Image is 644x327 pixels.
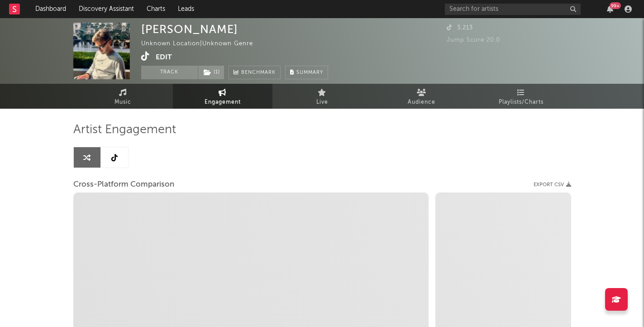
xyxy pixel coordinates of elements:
span: Music [114,97,131,108]
button: Export CSV [534,182,571,188]
button: Track [141,66,198,79]
a: Playlists/Charts [472,84,571,109]
button: Edit [156,52,172,63]
span: Summary [296,70,323,75]
button: 99+ [607,5,613,13]
a: Engagement [173,84,272,109]
span: Cross-Platform Comparison [73,179,174,190]
input: Search for artists [445,4,581,15]
span: Engagement [205,97,241,108]
span: Artist Engagement [73,125,176,135]
span: 3,213 [447,25,473,31]
span: Benchmark [241,67,276,78]
span: Audience [408,97,435,108]
button: (1) [198,66,224,79]
span: Live [316,97,328,108]
span: Playlists/Charts [499,97,544,108]
div: Unknown Location | Unknown Genre [141,38,263,49]
a: Benchmark [229,66,281,79]
div: [PERSON_NAME] [141,23,238,36]
div: 99 + [610,2,621,9]
span: ( 1 ) [198,66,224,79]
button: Summary [285,66,328,79]
span: Jump Score: 20.0 [447,37,500,43]
a: Music [73,84,173,109]
a: Live [272,84,372,109]
a: Audience [372,84,472,109]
